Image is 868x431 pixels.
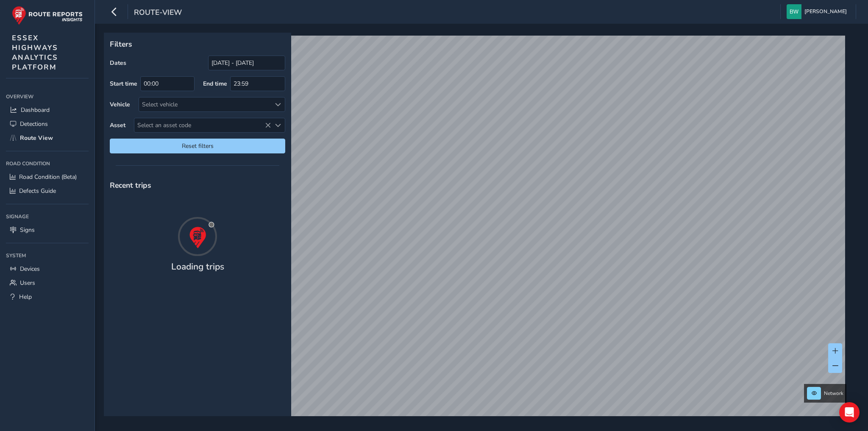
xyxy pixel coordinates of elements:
[171,261,224,272] h4: Loading trips
[787,4,850,19] button: [PERSON_NAME]
[6,90,89,103] div: Overview
[839,402,860,423] div: Open Intercom Messenger
[110,80,137,88] label: Start time
[107,36,845,426] canvas: Map
[20,226,35,234] span: Signs
[6,262,89,276] a: Devices
[6,210,89,223] div: Signage
[6,223,89,237] a: Signs
[110,39,285,50] p: Filters
[19,173,77,181] span: Road Condition (Beta)
[110,100,130,108] label: Vehicle
[110,139,285,153] button: Reset filters
[6,170,89,184] a: Road Condition (Beta)
[203,80,227,88] label: End time
[19,187,56,195] span: Defects Guide
[6,290,89,304] a: Help
[12,33,58,72] span: ESSEX HIGHWAYS ANALYTICS PLATFORM
[134,7,182,19] span: route-view
[20,279,35,287] span: Users
[134,118,271,132] span: Select an asset code
[271,118,285,132] div: Select an asset code
[20,120,48,128] span: Detections
[20,265,40,273] span: Devices
[116,142,279,150] span: Reset filters
[6,103,89,117] a: Dashboard
[12,6,83,25] img: rr logo
[6,276,89,290] a: Users
[20,134,53,142] span: Route View
[6,249,89,262] div: System
[139,97,271,111] div: Select vehicle
[824,390,843,397] span: Network
[6,131,89,145] a: Route View
[110,180,151,190] span: Recent trips
[110,59,126,67] label: Dates
[804,4,847,19] span: [PERSON_NAME]
[787,4,801,19] img: diamond-layout
[6,157,89,170] div: Road Condition
[19,293,32,301] span: Help
[21,106,50,114] span: Dashboard
[6,184,89,198] a: Defects Guide
[6,117,89,131] a: Detections
[110,121,125,129] label: Asset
